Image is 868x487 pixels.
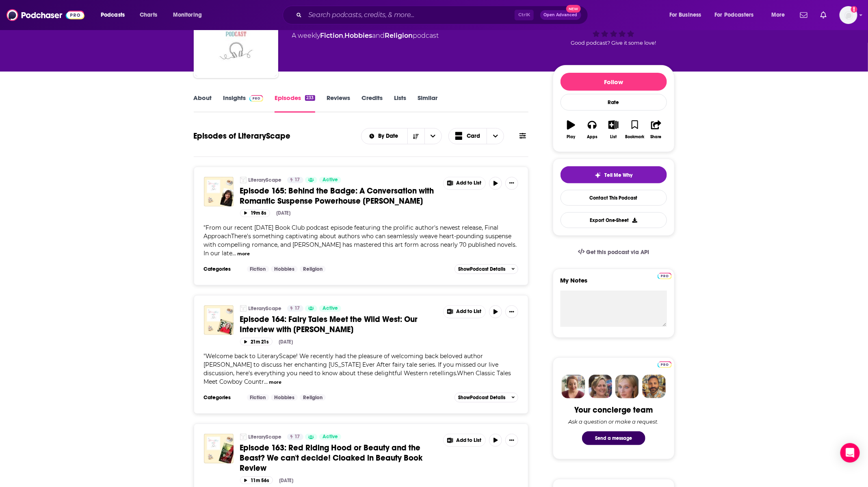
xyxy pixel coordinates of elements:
button: more [237,250,250,257]
a: Pro website [658,272,672,279]
div: Play [567,135,575,139]
button: open menu [167,9,212,22]
button: open menu [95,9,135,22]
button: Sort Direction [407,128,424,144]
a: LiteraryScape [249,177,282,183]
button: Show More Button [444,306,486,318]
div: Search podcasts, credits, & more... [290,6,596,24]
button: ShowPodcast Details [455,393,519,402]
a: Show notifications dropdown [797,8,811,22]
img: Episode 165: Behind the Badge: A Conversation with Romantic Suspense Powerhouse Lynette Eason [204,177,234,207]
img: Podchaser Pro [658,273,672,279]
span: Episode 165: Behind the Badge: A Conversation with Romantic Suspense Powerhouse [PERSON_NAME] [240,186,434,206]
span: " [204,352,511,385]
h2: Choose List sort [361,128,442,144]
button: 19m 8s [240,209,270,217]
a: Episodes233 [275,94,315,113]
a: LiteraryScape [249,434,282,440]
span: Active [323,176,338,184]
img: LiteraryScape [240,434,247,440]
span: and [372,32,385,39]
button: 11m 56s [240,476,273,484]
button: Play [561,115,582,144]
a: Active [319,434,341,440]
a: Religion [385,32,413,39]
span: Card [467,133,480,139]
span: ... [264,378,268,385]
span: Tell Me Why [604,172,632,178]
span: Active [323,304,338,313]
span: Episode 164: Fairy Tales Meet the Wild West: Our Interview with [PERSON_NAME] [240,314,418,335]
div: Bookmark [625,135,644,139]
input: Search podcasts, credits, & more... [305,9,515,22]
div: Apps [587,135,597,139]
img: Jules Profile [615,375,639,398]
svg: Add a profile image [851,6,857,13]
div: A weekly podcast [292,31,439,41]
span: Welcome back to LiteraryScape! We recently had the pleasure of welcoming back beloved author [PER... [204,352,511,385]
a: LiteraryScape [240,305,247,312]
div: Ask a question or make a request. [569,418,659,425]
span: Charts [140,9,157,21]
a: Active [319,177,341,183]
span: By Date [378,133,401,139]
h3: Categories [204,266,240,272]
div: 233 [305,95,315,101]
a: Contact This Podcast [561,190,667,206]
div: Your concierge team [574,405,653,415]
a: Charts [134,9,162,22]
img: Sydney Profile [562,375,585,398]
a: LiteraryScape [249,305,282,312]
button: open menu [664,9,712,22]
a: Pro website [658,360,672,368]
a: Fiction [320,32,344,39]
span: For Business [669,9,701,21]
button: Show More Button [505,434,518,447]
img: tell me why sparkle [595,172,601,178]
span: Good podcast? Give it some love! [571,40,656,46]
span: Podcasts [101,9,125,21]
a: About [194,94,212,113]
a: InsightsPodchaser Pro [223,94,264,113]
a: Episode 165: Behind the Badge: A Conversation with Romantic Suspense Powerhouse [PERSON_NAME] [240,186,437,206]
button: open menu [361,133,407,139]
button: Show More Button [444,177,486,189]
span: Add to List [457,309,482,315]
a: Active [319,305,341,312]
span: Open Advanced [544,13,578,17]
div: List [610,135,617,139]
span: Episode 163: Red Riding Hood or Beauty and the Beast? We can't decide! Cloaked in Beauty Book Review [240,443,423,473]
img: Episode 164: Fairy Tales Meet the Wild West: Our Interview with Karen Witemeyer [204,305,234,335]
button: Send a message [582,431,645,445]
span: Ctrl K [515,10,534,20]
label: My Notes [561,276,667,291]
button: tell me why sparkleTell Me Why [561,166,667,183]
button: open menu [710,9,766,22]
span: , [344,32,345,39]
img: User Profile [840,6,857,24]
div: [DATE] [277,210,291,216]
a: Religion [300,394,326,401]
span: 17 [295,433,300,441]
span: " [204,224,517,257]
span: Monitoring [173,9,202,21]
span: Get this podcast via API [586,249,649,256]
div: Open Intercom Messenger [840,443,860,463]
button: open menu [424,128,442,144]
img: LiteraryScape [240,177,247,183]
h3: Categories [204,394,240,401]
img: Podchaser Pro [658,361,672,368]
span: Logged in as ZoeJethani [840,6,857,24]
button: Follow [561,73,667,91]
button: ShowPodcast Details [455,264,519,274]
a: Hobbies [271,394,298,401]
button: Show More Button [505,305,518,318]
button: Share [645,115,667,144]
a: Episode 163: Red Riding Hood or Beauty and the Beast? We can't decide! Cloaked in Beauty Book Review [240,443,437,473]
a: Hobbies [271,266,298,272]
button: Choose View [448,128,504,144]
